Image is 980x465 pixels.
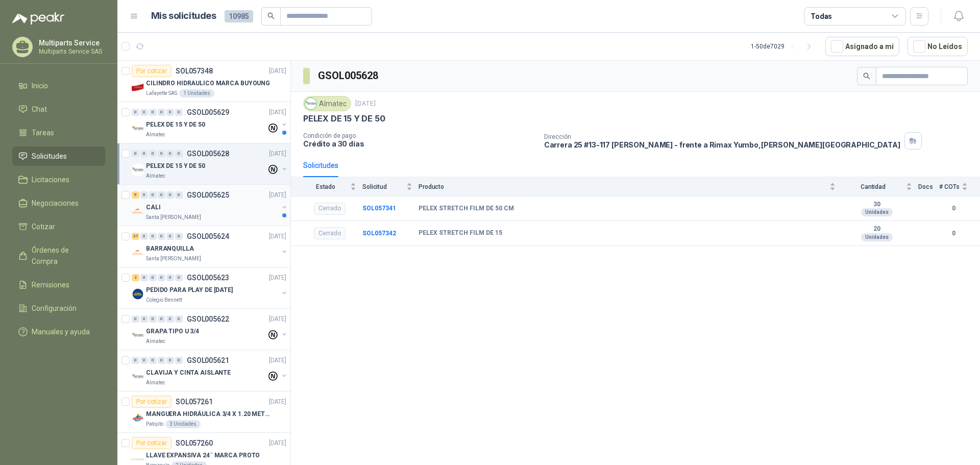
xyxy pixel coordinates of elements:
[132,150,139,157] div: 0
[269,438,286,448] p: [DATE]
[132,123,144,135] img: Company Logo
[166,274,174,281] div: 0
[140,191,148,199] div: 0
[179,89,214,97] div: 1 Unidades
[544,140,900,149] p: Carrera 25 #13-117 [PERSON_NAME] - frente a Rimax Yumbo , [PERSON_NAME][GEOGRAPHIC_DATA]
[165,420,201,428] div: 3 Unidades
[918,177,939,196] th: Docs
[269,314,286,324] p: [DATE]
[158,191,165,199] div: 0
[751,38,817,55] div: 1 - 50 de 7029
[12,275,105,295] a: Remisiones
[175,274,183,281] div: 0
[32,326,90,337] span: Manuales y ayuda
[811,11,832,22] div: Todas
[132,247,144,259] img: Company Logo
[12,146,105,166] a: Solicitudes
[146,79,270,88] p: CILINDRO HIDRAULICO MARCA BUYOUNG
[146,337,165,346] p: Almatec
[146,89,177,97] p: Lafayette SAS
[132,274,139,281] div: 2
[362,183,404,190] span: Solicitud
[146,420,163,428] p: Patojito
[132,109,139,116] div: 0
[825,37,899,56] button: Asignado a mi
[132,371,144,383] img: Company Logo
[146,203,161,212] p: CALI
[12,170,105,189] a: Licitaciones
[842,201,912,209] b: 30
[355,99,376,109] p: [DATE]
[166,191,174,199] div: 0
[303,96,351,111] div: Almatec
[32,174,69,185] span: Licitaciones
[140,357,148,364] div: 0
[939,183,960,190] span: # COTs
[117,391,290,433] a: Por cotizarSOL057261[DATE] Company LogoMANGUERA HIDRÁULICA 3/4 X 1.20 METROS DE LONGITUD HR-HR-AC...
[146,172,165,180] p: Almatec
[158,150,165,157] div: 0
[419,177,842,196] th: Producto
[939,204,968,213] b: 0
[269,273,286,283] p: [DATE]
[939,177,980,196] th: # COTs
[419,205,514,213] b: PELEX STRETCH FILM DE 50 CM
[187,274,229,281] p: GSOL005623
[149,315,157,323] div: 0
[908,37,968,56] button: No Leídos
[132,315,139,323] div: 0
[12,322,105,341] a: Manuales y ayuda
[12,193,105,213] a: Negociaciones
[863,72,870,80] span: search
[842,225,912,233] b: 20
[303,160,338,171] div: Solicitudes
[149,274,157,281] div: 0
[149,191,157,199] div: 0
[291,177,362,196] th: Estado
[362,205,396,212] a: SOL057341
[362,230,396,237] a: SOL057342
[32,279,69,290] span: Remisiones
[132,437,171,449] div: Por cotizar
[146,120,205,130] p: PELEX DE 15 Y DE 50
[132,106,288,139] a: 0 0 0 0 0 0 GSOL005629[DATE] Company LogoPELEX DE 15 Y DE 50Almatec
[146,213,201,222] p: Santa [PERSON_NAME]
[314,227,346,239] div: Cerrado
[132,272,288,304] a: 2 0 0 0 0 0 GSOL005623[DATE] Company LogoPEDIDO PARA PLAY DE [DATE]Colegio Bennett
[269,190,286,200] p: [DATE]
[166,109,174,116] div: 0
[140,109,148,116] div: 0
[149,357,157,364] div: 0
[39,39,103,46] p: Multiparts Service
[187,150,229,157] p: GSOL005628
[12,299,105,318] a: Configuración
[269,149,286,159] p: [DATE]
[132,205,144,217] img: Company Logo
[146,244,194,254] p: BARRANQUILLA
[187,315,229,323] p: GSOL005622
[175,191,183,199] div: 0
[132,148,288,180] a: 0 0 0 0 0 0 GSOL005628[DATE] Company LogoPELEX DE 15 Y DE 50Almatec
[175,315,183,323] div: 0
[132,233,139,240] div: 37
[149,233,157,240] div: 0
[146,131,165,139] p: Almatec
[32,127,54,138] span: Tareas
[303,132,536,139] p: Condición de pago
[176,67,213,75] p: SOL057348
[132,191,139,199] div: 9
[146,451,260,460] p: LLAVE EXPANSIVA 24¨ MARCA PROTO
[861,208,893,216] div: Unidades
[187,233,229,240] p: GSOL005624
[303,183,348,190] span: Estado
[269,356,286,365] p: [DATE]
[39,48,103,55] p: Multiparts Service SAS
[149,150,157,157] div: 0
[175,150,183,157] div: 0
[166,233,174,240] div: 0
[187,191,229,199] p: GSOL005625
[269,108,286,117] p: [DATE]
[140,274,148,281] div: 0
[12,100,105,119] a: Chat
